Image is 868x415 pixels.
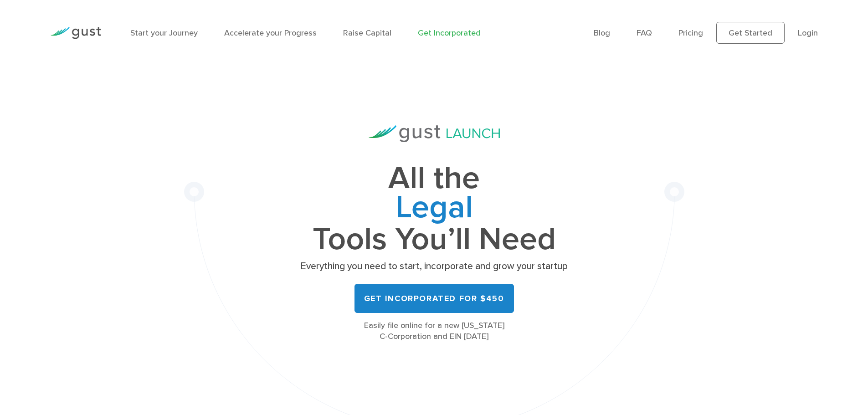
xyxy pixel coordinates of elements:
[637,28,652,38] a: FAQ
[298,193,571,225] span: Legal
[678,28,703,38] a: Pricing
[418,28,481,38] a: Get Incorporated
[354,284,514,313] a: Get Incorporated for $450
[298,260,571,273] p: Everything you need to start, incorporate and grow your startup
[298,164,571,254] h1: All the Tools You’ll Need
[130,28,198,38] a: Start your Journey
[50,27,101,39] img: Gust Logo
[298,320,571,342] div: Easily file online for a new [US_STATE] C-Corporation and EIN [DATE]
[716,22,785,44] a: Get Started
[343,28,391,38] a: Raise Capital
[798,28,818,38] a: Login
[224,28,317,38] a: Accelerate your Progress
[594,28,610,38] a: Blog
[369,125,500,142] img: Gust Launch Logo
